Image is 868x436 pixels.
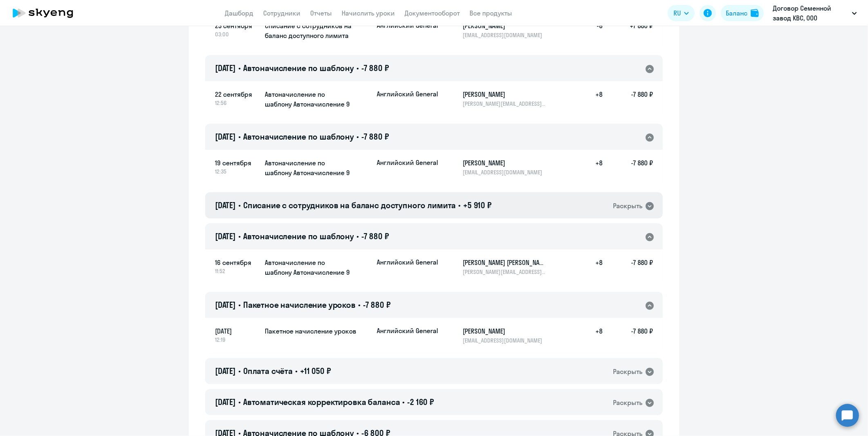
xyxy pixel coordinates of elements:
button: Договор Семенной завод КВС, ООО "СЕМЕННОЙ ЗАВОД КВС" [769,3,861,23]
span: 12:35 [215,168,258,175]
span: Автоначисление по шаблону [243,131,354,142]
h5: [PERSON_NAME] [463,89,547,99]
h5: Автоначисление по шаблону Автоначисление 9 [265,89,370,109]
a: Документооборот [405,9,460,17]
span: -7 880 ₽ [363,300,391,310]
h5: +8 [576,326,602,344]
span: 19 сентября [215,158,258,168]
span: Автоначисление по шаблону [243,63,354,73]
span: [DATE] [215,397,236,407]
span: • [356,231,359,241]
span: RU [673,8,681,18]
p: Английский General [377,158,438,167]
a: Дашборд [225,9,253,17]
a: Начислить уроки [342,9,395,17]
span: • [238,366,241,376]
h5: Пакетное начисление уроков [265,326,370,336]
a: Сотрудники [263,9,300,17]
span: [DATE] [215,63,236,73]
a: Все продукты [470,9,512,17]
span: [DATE] [215,131,236,142]
span: [DATE] [215,366,236,376]
span: 22 сентября [215,89,258,99]
div: Раскрыть [613,367,642,377]
p: [PERSON_NAME][EMAIL_ADDRESS][DOMAIN_NAME] [463,100,547,107]
span: • [458,200,461,210]
img: balance [751,9,759,17]
span: [DATE] [215,300,236,310]
button: RU [668,5,695,21]
h5: [PERSON_NAME] [PERSON_NAME] [463,258,547,267]
span: • [403,397,405,407]
span: 12:56 [215,99,258,107]
h5: Списание с сотрудников на баланс доступного лимита [265,21,370,40]
div: Раскрыть [613,398,642,408]
p: [EMAIL_ADDRESS][DOMAIN_NAME] [463,337,547,344]
span: 11:52 [215,267,258,275]
span: • [238,300,241,310]
span: Списание с сотрудников на баланс доступного лимита [243,200,456,210]
p: [EMAIL_ADDRESS][DOMAIN_NAME] [463,169,547,176]
div: Баланс [726,8,747,18]
p: Английский General [377,89,438,98]
h5: +8 [576,158,602,176]
span: [DATE] [215,200,236,210]
p: Договор Семенной завод КВС, ООО "СЕМЕННОЙ ЗАВОД КВС" [773,3,849,23]
span: 16 сентября [215,258,258,267]
span: Оплата счёта [243,366,293,376]
p: [EMAIL_ADDRESS][DOMAIN_NAME] [463,31,547,39]
span: • [356,63,359,73]
h5: -7 880 ₽ [602,158,653,176]
span: [DATE] [215,231,236,241]
div: Раскрыть [613,201,642,211]
h5: +8 [576,89,602,107]
p: [PERSON_NAME][EMAIL_ADDRESS][DOMAIN_NAME] [463,268,547,276]
h5: +8 [576,258,602,276]
span: • [238,231,241,241]
span: +5 910 ₽ [463,200,492,210]
h5: [PERSON_NAME] [463,158,547,168]
h5: -7 880 ₽ [602,258,653,276]
span: • [295,366,298,376]
h5: -7 880 ₽ [602,326,653,344]
span: -2 160 ₽ [407,397,434,407]
span: 12:19 [215,336,258,343]
span: 03:00 [215,31,258,38]
span: • [238,131,241,142]
h5: Автоначисление по шаблону Автоначисление 9 [265,158,370,178]
p: Английский General [377,258,438,267]
span: -7 880 ₽ [361,131,389,142]
button: Балансbalance [721,5,764,21]
span: • [238,397,241,407]
span: • [238,63,241,73]
span: Пакетное начисление уроков [243,300,356,310]
span: +11 050 ₽ [300,366,331,376]
span: • [356,131,359,142]
span: -7 880 ₽ [361,63,389,73]
span: -7 880 ₽ [361,231,389,241]
h5: -8 [576,21,602,39]
a: Отчеты [310,9,332,17]
span: • [358,300,360,310]
span: • [238,200,241,210]
span: Автоначисление по шаблону [243,231,354,241]
span: [DATE] [215,326,258,336]
h5: -7 880 ₽ [602,89,653,107]
span: Автоматическая корректировка баланса [243,397,400,407]
h5: [PERSON_NAME] [463,326,547,336]
h5: +7 880 ₽ [602,21,653,39]
h5: Автоначисление по шаблону Автоначисление 9 [265,258,370,277]
p: Английский General [377,326,438,335]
